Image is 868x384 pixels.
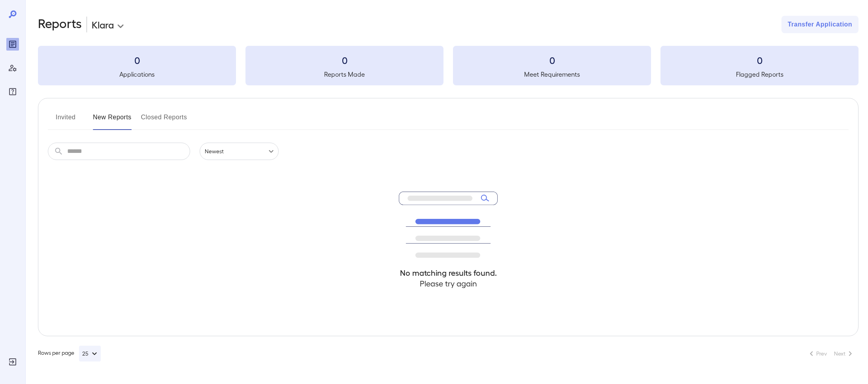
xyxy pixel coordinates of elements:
[38,54,236,66] h3: 0
[399,267,498,278] h4: No matching results found.
[93,111,132,130] button: New Reports
[48,111,83,130] button: Invited
[399,278,498,289] h4: Please try again
[38,70,236,79] h5: Applications
[38,346,101,361] div: Rows per page
[660,54,859,66] h3: 0
[38,16,82,33] h2: Reports
[781,16,859,33] button: Transfer Application
[38,46,859,85] summary: 0Applications0Reports Made0Meet Requirements0Flagged Reports
[6,356,19,368] div: Log Out
[660,70,859,79] h5: Flagged Reports
[245,70,443,79] h5: Reports Made
[6,85,19,98] div: FAQ
[92,18,114,31] p: Klara
[79,346,101,361] button: 25
[6,62,19,74] div: Manage Users
[141,111,187,130] button: Closed Reports
[245,54,443,66] h3: 0
[6,38,19,51] div: Reports
[453,70,651,79] h5: Meet Requirements
[803,347,859,360] nav: pagination navigation
[200,143,279,160] div: Newest
[453,54,651,66] h3: 0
